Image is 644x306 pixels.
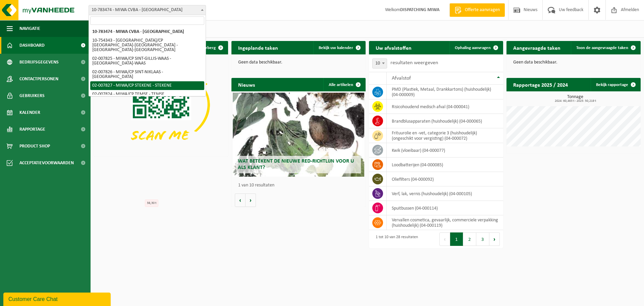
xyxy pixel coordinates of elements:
[510,95,641,103] h3: Tonnage
[576,46,628,50] span: Toon de aangevraagde taken
[591,78,640,91] a: Bekijk rapportage
[400,7,439,12] strong: DISPATCHING MIWA
[450,232,463,246] button: 1
[387,128,503,143] td: frituurolie en -vet, categorie 3 (huishoudelijk) (ongeschikt voor vergisting) (04-000072)
[19,54,59,71] span: Bedrijfsgegevens
[235,193,246,207] button: Vorige
[513,60,634,65] p: Geen data beschikbaar.
[19,121,45,138] span: Rapportage
[372,58,387,69] span: 10
[372,232,418,247] div: 1 tot 10 van 28 resultaten
[489,232,500,246] button: Next
[19,155,74,171] span: Acceptatievoorwaarden
[449,41,502,54] a: Ophaling aanvragen
[246,193,256,207] button: Volgende
[19,87,45,104] span: Gebruikers
[387,186,503,201] td: verf, lak, vernis (huishoudelijk) (04-000105)
[238,183,362,188] p: 1 van 10 resultaten
[387,172,503,186] td: oliefilters (04-000092)
[90,68,204,81] li: 02-007826 - MIWA/CP SINT-NIKLAAS - [GEOGRAPHIC_DATA]
[506,41,567,54] h2: Aangevraagde taken
[476,232,489,246] button: 3
[196,41,227,54] button: Verberg
[506,78,575,91] h2: Rapportage 2025 / 2024
[90,90,204,99] li: 02-007824 - MIWA/CP TEMSE - TEMSE
[94,54,228,155] img: Download de VHEPlus App
[19,138,50,155] span: Product Shop
[323,78,365,91] a: Alle artikelen
[90,81,204,90] li: 02-007827 - MIWA/CP STEKENE - STEKENE
[387,85,503,99] td: PMD (Plastiek, Metaal, Drankkartons) (huishoudelijk) (04-000009)
[510,99,641,103] span: 2024: 60,463 t - 2025: 50,219 t
[19,37,45,54] span: Dashboard
[392,76,411,81] span: Afvalstof
[373,59,387,68] span: 10
[19,20,40,37] span: Navigatie
[387,158,503,172] td: loodbatterijen (04-000085)
[387,114,503,128] td: brandblusapparaten (huishoudelijk) (04-000065)
[449,3,505,17] a: Offerte aanvragen
[238,159,354,170] span: Wat betekent de nieuwe RED-richtlijn voor u als klant?
[231,78,262,91] h2: Nieuws
[90,54,204,68] li: 02-007825 - MIWA/CP SINT-GILLIS-WAAS - [GEOGRAPHIC_DATA]-WAAS
[19,104,40,121] span: Kalender
[3,291,112,306] iframe: chat widget
[387,201,503,215] td: spuitbussen (04-000114)
[387,99,503,114] td: risicohoudend medisch afval (04-000041)
[19,71,58,87] span: Contactpersonen
[90,36,204,54] li: 10-754343 - [GEOGRAPHIC_DATA]/CP [GEOGRAPHIC_DATA]-[GEOGRAPHIC_DATA] - [GEOGRAPHIC_DATA]-[GEOGRAP...
[201,46,216,50] span: Verberg
[463,232,476,246] button: 2
[455,46,491,50] span: Ophaling aanvragen
[463,7,501,13] span: Offerte aanvragen
[387,215,503,230] td: vervallen cosmetica, gevaarlijk, commerciele verpakking (huishoudelijk) (04-000119)
[231,41,285,54] h2: Ingeplande taken
[89,5,206,15] span: 10-783474 - MIWA CVBA - SINT-NIKLAAS
[313,41,365,54] a: Bekijk uw kalender
[369,41,418,54] h2: Uw afvalstoffen
[89,5,206,15] span: 10-783474 - MIWA CVBA - SINT-NIKLAAS
[571,41,640,54] a: Toon de aangevraagde taken
[390,60,438,65] label: resultaten weergeven
[387,143,503,158] td: kwik (vloeibaar) (04-000077)
[319,46,353,50] span: Bekijk uw kalender
[90,28,204,36] li: 10-783474 - MIWA CVBA - [GEOGRAPHIC_DATA]
[439,232,450,246] button: Previous
[233,93,364,177] a: Wat betekent de nieuwe RED-richtlijn voor u als klant?
[238,60,359,65] p: Geen data beschikbaar.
